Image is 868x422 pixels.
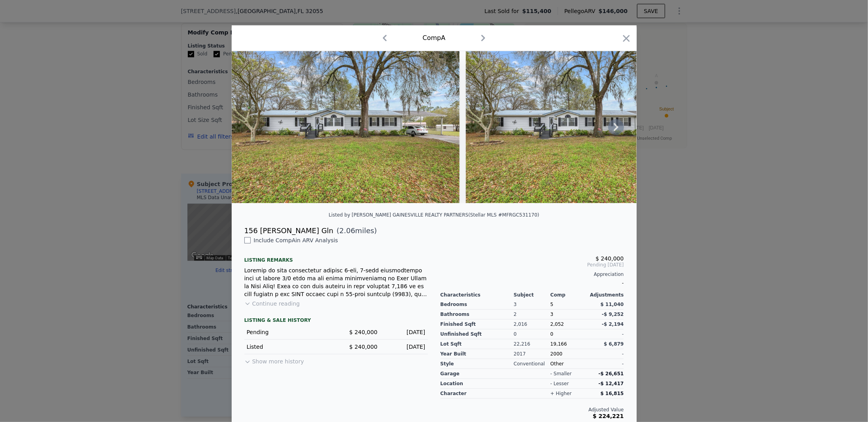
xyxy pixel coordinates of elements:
[251,237,341,243] span: Include Comp A in ARV Analysis
[550,390,572,397] div: + higher
[349,329,377,335] span: $ 240,000
[349,344,377,350] span: $ 240,000
[514,310,550,319] div: 2
[441,278,624,289] div: -
[329,212,539,218] div: Listed by [PERSON_NAME] GAINESVILLE REALTY PARTNERS (Stellar MLS #MFRGC531170)
[333,225,377,236] span: ( miles)
[601,302,624,307] span: $ 11,040
[593,413,624,419] span: $ 224,221
[587,329,624,339] div: -
[244,251,428,263] div: Listing remarks
[550,321,564,327] span: 2,052
[247,328,330,336] div: Pending
[441,359,514,369] div: Style
[596,255,624,262] span: $ 240,000
[441,319,514,329] div: Finished Sqft
[550,310,587,319] div: 3
[247,343,330,351] div: Listed
[599,371,624,376] span: -$ 26,651
[587,292,624,298] div: Adjustments
[550,292,587,298] div: Comp
[514,349,550,359] div: 2017
[514,319,550,329] div: 2,016
[602,312,624,317] span: -$ 9,252
[232,51,460,203] img: Property Img
[441,292,514,298] div: Characteristics
[441,310,514,319] div: Bathrooms
[441,329,514,339] div: Unfinished Sqft
[441,389,514,399] div: character
[550,380,569,387] div: - lesser
[244,225,334,236] div: 156 [PERSON_NAME] Gln
[244,266,428,298] div: Loremip do sita consectetur adipisc 6-eli, 7-sedd eiusmodtempo inci ut labore 3/0 etdo ma ali eni...
[514,292,550,298] div: Subject
[441,300,514,310] div: Bedrooms
[604,341,624,347] span: $ 6,879
[423,33,446,43] div: Comp A
[441,339,514,349] div: Lot Sqft
[441,379,514,389] div: location
[550,349,587,359] div: 2000
[514,359,550,369] div: Conventional
[550,341,567,347] span: 19,166
[441,262,624,268] span: Pending [DATE]
[550,359,587,369] div: Other
[599,381,624,386] span: -$ 12,417
[602,321,624,327] span: -$ 2,194
[514,329,550,339] div: 0
[244,354,304,365] button: Show more history
[550,302,554,307] span: 5
[339,226,355,235] span: 2.06
[550,331,554,337] span: 0
[466,51,694,203] img: Property Img
[384,328,425,336] div: [DATE]
[601,391,624,396] span: $ 16,815
[384,343,425,351] div: [DATE]
[587,359,624,369] div: -
[587,349,624,359] div: -
[441,369,514,379] div: garage
[514,339,550,349] div: 22,216
[441,271,624,278] div: Appreciation
[550,371,572,377] div: - smaller
[441,349,514,359] div: Year Built
[244,300,300,308] button: Continue reading
[441,407,624,413] div: Adjusted Value
[244,317,428,325] div: LISTING & SALE HISTORY
[514,300,550,310] div: 3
